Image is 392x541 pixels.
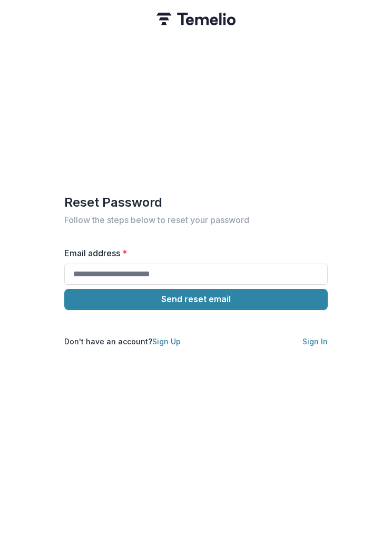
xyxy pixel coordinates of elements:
[302,337,328,346] a: Sign In
[152,337,181,346] a: Sign Up
[64,336,181,347] p: Don't have an account?
[64,289,328,310] button: Send reset email
[156,13,236,25] img: Temelio
[64,247,321,259] label: Email address
[64,194,328,211] h1: Reset Password
[64,215,328,225] h2: Follow the steps below to reset your password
